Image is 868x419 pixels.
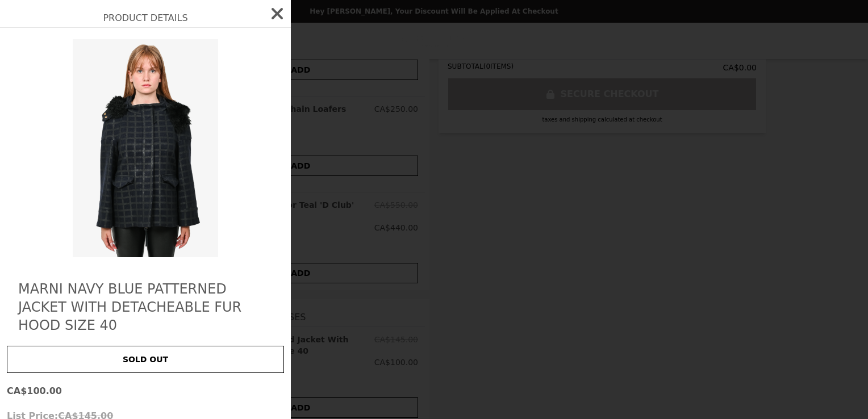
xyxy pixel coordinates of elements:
[41,39,249,257] img: Default Title
[18,280,273,334] h2: Marni Navy Blue Patterned Jacket With Detacheable Fur Hood Size 40
[7,346,284,373] button: SOLD OUT
[7,384,284,398] p: CA$100.00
